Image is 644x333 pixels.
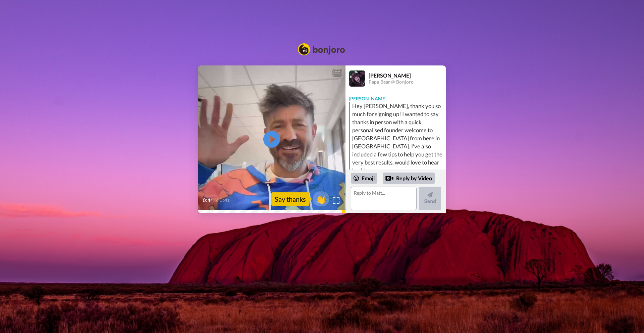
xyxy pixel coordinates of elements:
[313,194,329,204] span: 👏
[333,197,339,204] img: Full screen
[351,173,377,184] div: Emoji
[216,196,218,204] span: /
[352,102,444,175] div: Hey [PERSON_NAME], thank you so much for signing up! I wanted to say thanks in person with a quic...
[345,92,446,102] div: [PERSON_NAME]
[333,69,341,76] div: CC
[313,191,329,206] button: 👏
[349,70,365,87] img: Profile Image
[298,43,345,55] img: Bonjoro Logo
[369,72,446,79] div: [PERSON_NAME]
[203,196,214,204] span: 0:41
[383,173,435,184] div: Reply by Video
[369,79,446,85] div: Papa Bear @ Bonjoro
[219,196,231,204] span: 0:41
[419,187,441,210] button: Send
[385,174,393,182] div: Reply by Video
[271,192,309,206] div: Say thanks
